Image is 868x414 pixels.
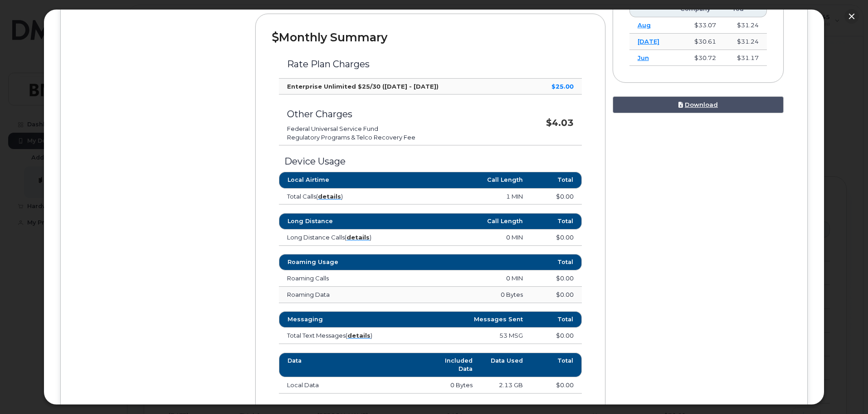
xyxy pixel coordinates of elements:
[405,270,531,287] td: 0 MIN
[405,229,531,246] td: 0 MIN
[531,213,581,229] th: Total
[346,332,372,339] span: ( )
[347,332,371,339] a: details
[279,254,405,270] th: Roaming Usage
[405,213,531,229] th: Call Length
[531,377,581,394] td: $0.00
[531,311,581,328] th: Total
[531,229,581,246] td: $0.00
[405,287,531,303] td: 0 Bytes
[531,287,581,303] td: $0.00
[279,311,405,328] th: Messaging
[279,328,405,344] td: Total Text Messages
[481,353,531,378] th: Data Used
[279,353,430,378] th: Data
[279,270,405,287] td: Roaming Calls
[405,328,531,344] td: 53 MSG
[405,311,531,328] th: Messages Sent
[430,377,481,394] td: 0 Bytes
[279,287,405,303] td: Roaming Data
[430,353,481,378] th: Included Data
[345,234,371,241] span: ( )
[279,213,405,229] th: Long Distance
[531,254,581,270] th: Total
[829,374,861,407] iframe: Messenger Launcher
[481,377,531,394] td: 2.13 GB
[531,270,581,287] td: $0.00
[279,377,430,394] td: Local Data
[531,328,581,344] td: $0.00
[531,353,581,378] th: Total
[279,229,405,246] td: Long Distance Calls
[346,234,370,241] a: details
